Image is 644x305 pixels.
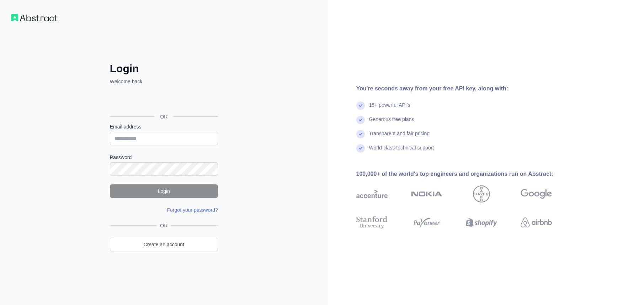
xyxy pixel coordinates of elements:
img: check mark [356,101,365,110]
div: 15+ powerful API's [369,101,410,116]
img: check mark [356,116,365,124]
a: Create an account [110,238,218,251]
label: Email address [110,123,218,130]
div: Generous free plans [369,116,414,130]
h2: Login [110,62,218,75]
div: Transparent and fair pricing [369,130,430,144]
img: google [521,185,552,203]
img: shopify [466,215,497,230]
img: payoneer [411,215,442,230]
p: Welcome back [110,78,218,85]
span: OR [154,113,173,120]
iframe: Sign in with Google Button [106,93,220,109]
img: Workflow [11,14,58,21]
img: stanford university [356,215,388,230]
img: accenture [356,185,388,203]
div: 100,000+ of the world's top engineers and organizations run on Abstract: [356,170,575,178]
label: Password [110,154,218,161]
div: World-class technical support [369,144,434,158]
span: OR [157,222,170,229]
img: airbnb [521,215,552,230]
button: Login [110,184,218,198]
img: check mark [356,144,365,153]
img: check mark [356,130,365,138]
a: Forgot your password? [167,207,218,213]
img: nokia [411,185,442,203]
img: bayer [473,185,490,203]
div: You're seconds away from your free API key, along with: [356,84,575,93]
